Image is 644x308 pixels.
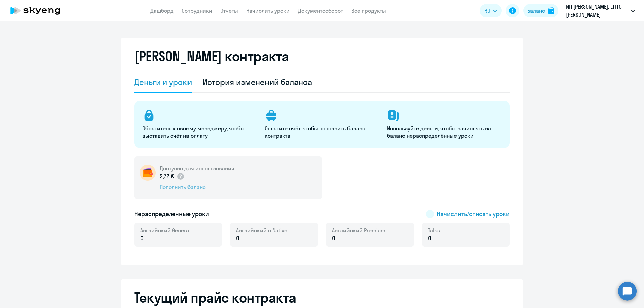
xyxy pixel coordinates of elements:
a: Отчеты [220,7,238,14]
span: Talks [428,227,440,234]
p: 2,72 € [160,172,185,181]
button: RU [480,4,502,17]
p: ИП [PERSON_NAME], LTITC [PERSON_NAME] [566,3,628,19]
div: Баланс [527,7,545,15]
a: Все продукты [351,7,386,14]
img: balance [548,7,554,14]
div: Пополнить баланс [160,183,234,191]
h5: Нераспределённые уроки [134,210,209,219]
span: 0 [428,234,431,243]
span: Английский с Native [236,227,287,234]
span: 0 [236,234,239,243]
a: Начислить уроки [246,7,290,14]
p: Используйте деньги, чтобы начислять на баланс нераспределённые уроки [387,125,501,139]
img: wallet-circle.png [140,165,156,181]
button: Балансbalance [523,4,558,17]
a: Дашборд [150,7,174,14]
h2: [PERSON_NAME] контракта [134,48,289,64]
span: Английский Premium [332,227,385,234]
h2: Текущий прайс контракта [134,290,510,306]
span: RU [484,7,490,15]
div: Деньги и уроки [134,77,192,87]
button: ИП [PERSON_NAME], LTITC [PERSON_NAME] [562,3,638,19]
span: 0 [140,234,144,243]
p: Оплатите счёт, чтобы пополнить баланс контракта [265,125,379,139]
span: Начислить/списать уроки [437,210,510,219]
div: История изменений баланса [203,77,312,87]
a: Сотрудники [182,7,212,14]
span: Английский General [140,227,191,234]
span: 0 [332,234,335,243]
p: Обратитесь к своему менеджеру, чтобы выставить счёт на оплату [142,125,257,139]
a: Документооборот [298,7,343,14]
h5: Доступно для использования [160,165,234,172]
